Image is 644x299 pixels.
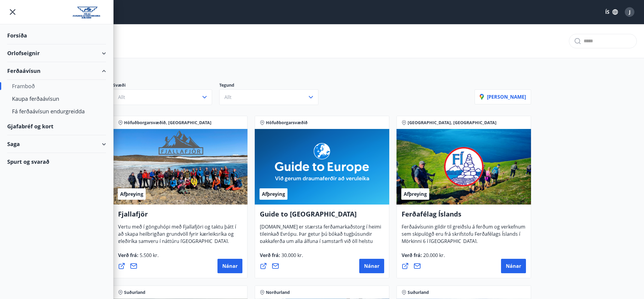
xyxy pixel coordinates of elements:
span: Ferðaávísunin gildir til greiðslu á ferðum og verkefnum sem skipulögð eru frá skrifstofu Ferðafél... [402,223,525,249]
span: 30.000 kr. [280,252,303,259]
div: Fá ferðaávísun endurgreidda [12,105,101,118]
span: Nánar [222,263,238,269]
p: Tegund [219,82,326,89]
span: Norðurland [266,289,290,295]
span: J [629,9,630,15]
button: Nánar [359,259,384,273]
span: Afþreying [404,191,427,197]
div: Ferðaávísun [7,62,106,80]
button: Nánar [217,259,242,273]
span: 5.500 kr. [138,252,159,259]
button: ÍS [602,7,621,17]
span: Allt [224,94,232,100]
span: [DOMAIN_NAME] er stærsta ferðamarkaðstorg í heimi tileinkað Evrópu. Þar getur þú bókað tugþúsundi... [260,223,381,264]
span: Suðurland [124,289,145,295]
button: menu [7,7,18,17]
button: [PERSON_NAME] [475,89,531,104]
button: Allt [113,89,212,105]
h4: Fjallafjör [118,209,242,223]
span: Höfuðborgarsvæðið, [GEOGRAPHIC_DATA] [124,120,211,126]
div: Framboð [12,80,101,92]
span: Afþreying [120,191,143,197]
span: Afþreying [262,191,285,197]
button: J [622,5,637,19]
button: Allt [219,89,318,105]
span: Allt [118,94,125,100]
div: Forsíða [7,27,106,44]
span: Vertu með í gönguhópi með Fjallafjöri og taktu þátt í að skapa heilbrigðan grundvöll fyrir kærlei... [118,223,236,249]
img: union_logo [73,7,106,19]
span: Nánar [364,263,379,269]
span: [GEOGRAPHIC_DATA], [GEOGRAPHIC_DATA] [408,120,497,126]
p: [PERSON_NAME] [480,94,526,100]
span: Suðurland [408,289,429,295]
div: Kaupa ferðaávísun [12,92,101,105]
span: Nánar [506,263,521,269]
span: Verð frá : [260,252,303,263]
span: Verð frá : [118,252,159,263]
div: Saga [7,135,106,153]
p: Svæði [113,82,219,89]
span: 20.000 kr. [422,252,445,259]
div: Gjafabréf og kort [7,118,106,135]
div: Spurt og svarað [7,153,106,170]
span: Verð frá : [402,252,445,263]
span: Höfuðborgarsvæðið [266,120,308,126]
h4: Ferðafélag Íslands [402,209,526,223]
div: Orlofseignir [7,44,106,62]
button: Nánar [501,259,526,273]
h4: Guide to [GEOGRAPHIC_DATA] [260,209,384,223]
